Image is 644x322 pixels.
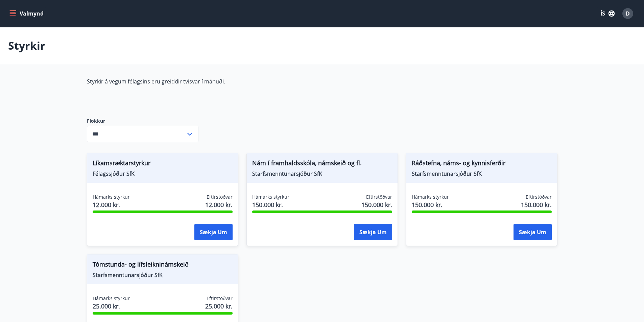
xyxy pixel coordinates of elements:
[93,271,233,279] span: Starfsmenntunarsjóður SfK
[366,194,392,200] span: Eftirstöðvar
[87,118,198,124] label: Flokkur
[354,224,392,240] button: Sækja um
[93,158,233,170] span: Líkamsræktarstyrkur
[205,302,233,311] span: 25.000 kr.
[252,158,392,170] span: Nám í framhaldsskóla, námskeið og fl.
[207,194,233,200] span: Eftirstöðvar
[361,200,392,209] span: 150.000 kr.
[93,295,130,302] span: Hámarks styrkur
[93,194,130,200] span: Hámarks styrkur
[8,38,45,53] p: Styrkir
[93,170,233,177] span: Félagssjóður SfK
[412,194,449,200] span: Hámarks styrkur
[252,200,289,209] span: 150.000 kr.
[252,194,289,200] span: Hámarks styrkur
[514,224,552,240] button: Sækja um
[412,170,552,177] span: Starfsmenntunarsjóður SfK
[93,200,130,209] span: 12.000 kr.
[205,200,233,209] span: 12.000 kr.
[620,5,636,22] button: D
[8,7,46,20] button: menu
[87,78,406,85] p: Styrkir á vegum félagsins eru greiddir tvisvar í mánuði.
[521,200,552,209] span: 150.000 kr.
[597,7,618,20] button: ÍS
[252,170,392,177] span: Starfsmenntunarsjóður SfK
[93,302,130,311] span: 25.000 kr.
[526,194,552,200] span: Eftirstöðvar
[626,10,630,17] span: D
[93,260,233,271] span: Tómstunda- og lífsleikninámskeið
[412,200,449,209] span: 150.000 kr.
[412,158,552,170] span: Ráðstefna, náms- og kynnisferðir
[194,224,233,240] button: Sækja um
[207,295,233,302] span: Eftirstöðvar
